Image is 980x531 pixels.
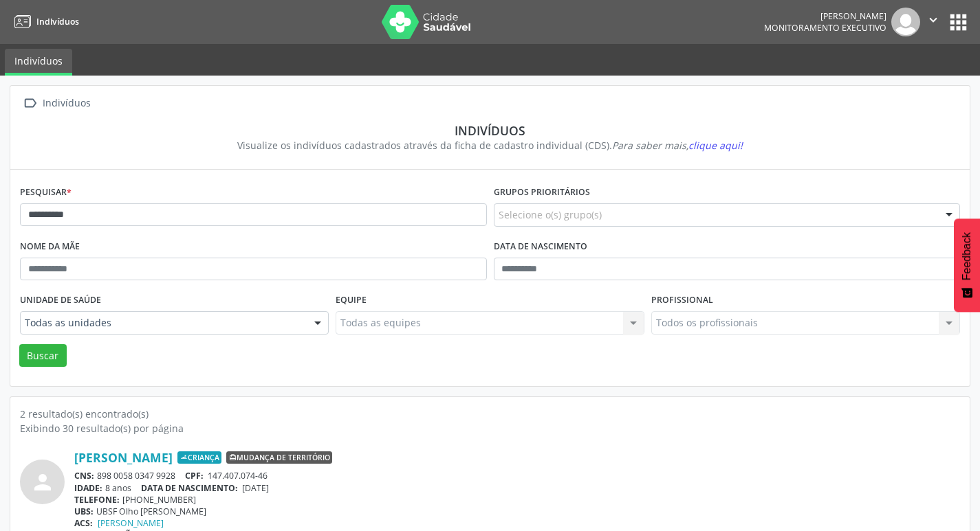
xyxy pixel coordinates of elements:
[40,93,93,113] div: Indivíduos
[74,494,960,506] div: [PHONE_NUMBER]
[612,139,743,152] i: Para saber mais,
[499,207,602,222] span: Selecione o(s) grupo(s)
[185,470,204,482] span: CPF:
[30,138,950,152] div: Visualize os indivíduos cadastrados através da ficha de cadastro individual (CDS).
[5,49,72,76] a: Indivíduos
[764,22,886,34] span: Monitoramento Executivo
[20,407,960,421] div: 2 resultado(s) encontrado(s)
[74,482,102,494] span: IDADE:
[20,421,960,436] div: Exibindo 30 resultado(s) por página
[764,10,886,22] div: [PERSON_NAME]
[954,218,980,312] button: Feedback - Mostrar pesquisa
[688,139,743,152] span: clique aqui!
[226,451,332,464] span: Mudança de território
[961,232,973,280] span: Feedback
[242,482,269,494] span: [DATE]
[208,470,268,482] span: 147.407.074-46
[141,482,238,494] span: DATA DE NASCIMENTO:
[891,8,920,36] img: img
[494,236,587,258] label: Data de nascimento
[25,316,301,330] span: Todas as unidades
[336,290,367,311] label: Equipe
[36,16,79,27] span: Indivíduos
[20,93,40,113] i: 
[30,123,950,138] div: Indivíduos
[10,10,79,33] a: Indivíduos
[98,517,164,529] a: [PERSON_NAME]
[74,494,120,506] span: TELEFONE:
[20,93,93,113] a:  Indivíduos
[651,290,713,311] label: Profissional
[946,10,970,34] button: apps
[74,482,960,494] div: 8 anos
[177,451,221,464] span: Criança
[494,182,590,203] label: Grupos prioritários
[74,470,94,482] span: CNS:
[74,506,94,517] span: UBS:
[74,470,960,482] div: 898 0058 0347 9928
[19,344,67,368] button: Buscar
[20,236,80,258] label: Nome da mãe
[74,517,93,529] span: ACS:
[926,12,941,27] i: 
[74,506,960,517] div: UBSF Olho [PERSON_NAME]
[20,182,72,203] label: Pesquisar
[920,8,946,36] button: 
[20,290,101,311] label: Unidade de saúde
[74,450,173,465] a: [PERSON_NAME]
